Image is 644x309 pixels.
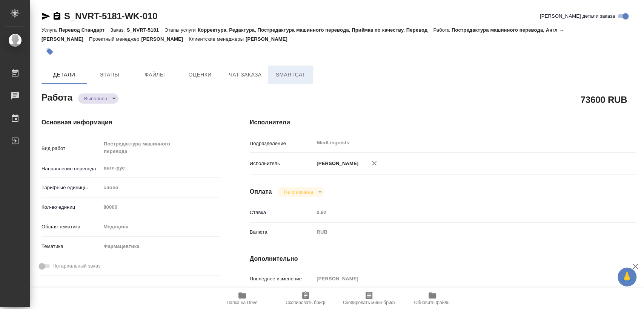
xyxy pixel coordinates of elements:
[414,300,450,305] span: Обновить файлы
[314,226,603,239] div: RUB
[250,209,314,216] p: Ставка
[580,93,627,106] h2: 73600 RUB
[41,223,101,231] p: Общая тематика
[337,288,401,309] button: Скопировать мини-бриф
[250,118,636,127] h4: Исполнители
[110,27,126,33] p: Заказ:
[41,118,220,127] h4: Основная информация
[101,220,219,233] div: Медицина
[41,243,101,250] p: Тематика
[101,181,219,194] div: слово
[227,300,258,305] span: Папка на Drive
[250,254,636,263] h4: Дополнительно
[246,36,293,42] p: [PERSON_NAME]
[52,12,61,21] button: Скопировать ссылку
[314,273,603,284] input: Пустое поле
[91,70,128,80] span: Этапы
[182,70,218,80] span: Оценки
[278,187,324,197] div: Выполнен
[141,36,189,42] p: [PERSON_NAME]
[401,288,464,309] button: Обновить файлы
[58,27,110,33] p: Перевод Стандарт
[101,240,219,253] div: Фармацевтика
[46,70,82,80] span: Детали
[314,207,603,218] input: Пустое поле
[41,165,101,173] p: Направление перевода
[41,27,58,33] p: Услуга
[343,300,395,305] span: Скопировать мини-бриф
[64,11,157,21] a: S_NVRT-5181-WK-010
[211,288,274,309] button: Папка на Drive
[250,187,272,196] h4: Оплата
[540,12,615,20] span: [PERSON_NAME] детали заказа
[189,36,246,42] p: Клиентские менеджеры
[137,70,173,80] span: Файлы
[366,155,383,171] button: Удалить исполнителя
[101,202,219,213] input: Пустое поле
[433,27,452,33] p: Работа
[250,140,314,147] p: Подразделение
[250,228,314,236] p: Валюта
[41,203,101,211] p: Кол-во единиц
[227,70,263,80] span: Чат заказа
[78,93,118,104] div: Выполнен
[314,160,358,167] p: [PERSON_NAME]
[274,288,337,309] button: Скопировать бриф
[618,268,636,286] button: 🙏
[127,27,164,33] p: S_NVRT-5181
[281,189,315,195] button: Не оплачена
[286,300,325,305] span: Скопировать бриф
[198,27,433,33] p: Корректура, Редактура, Постредактура машинного перевода, Приёмка по качеству, Перевод
[41,43,58,60] button: Добавить тэг
[164,27,198,33] p: Этапы услуги
[41,145,101,152] p: Вид работ
[41,12,51,21] button: Скопировать ссылку для ЯМессенджера
[52,262,100,270] span: Нотариальный заказ
[89,36,141,42] p: Проектный менеджер
[82,95,109,102] button: Выполнен
[41,90,72,104] h2: Работа
[272,70,309,80] span: SmartCat
[41,184,101,191] p: Тарифные единицы
[621,269,633,285] span: 🙏
[250,275,314,283] p: Последнее изменение
[250,160,314,167] p: Исполнитель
